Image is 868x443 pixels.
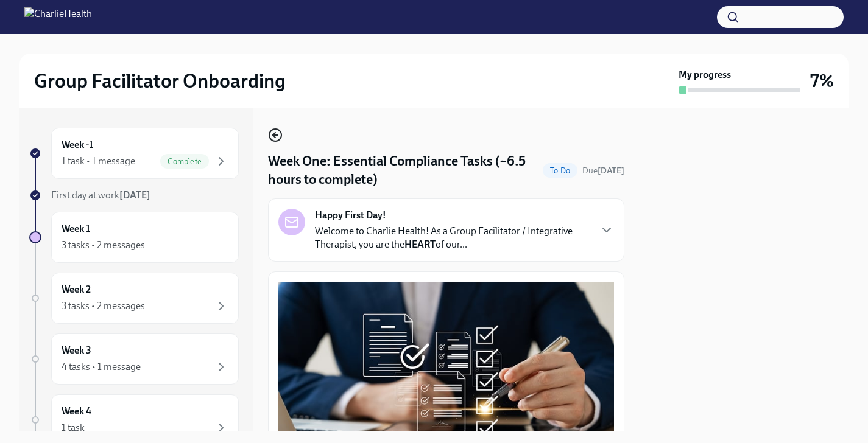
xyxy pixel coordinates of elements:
h6: Week -1 [62,138,93,152]
p: Welcome to Charlie Health! As a Group Facilitator / Integrative Therapist, you are the of our... [315,225,590,251]
div: 3 tasks • 2 messages [62,299,145,313]
h6: Week 3 [62,344,91,357]
strong: HEART [404,239,436,250]
strong: My progress [679,68,731,82]
span: Complete [160,157,209,166]
span: To Do [543,166,577,175]
div: 1 task • 1 message [62,155,135,168]
h6: Week 4 [62,405,91,418]
a: First day at work[DATE] [29,189,239,202]
img: CharlieHealth [24,7,92,27]
a: Week 34 tasks • 1 message [29,333,239,385]
span: First day at work [51,189,150,201]
h3: 7% [810,70,834,92]
a: Week 13 tasks • 2 messages [29,212,239,263]
strong: [DATE] [598,166,624,176]
div: 3 tasks • 2 messages [62,239,145,252]
h6: Week 2 [62,283,91,296]
h4: Week One: Essential Compliance Tasks (~6.5 hours to complete) [268,152,538,189]
div: 4 tasks • 1 message [62,360,141,374]
a: Week 23 tasks • 2 messages [29,273,239,324]
strong: [DATE] [119,189,150,201]
a: Week -11 task • 1 messageComplete [29,128,239,179]
span: Due [582,166,624,176]
h2: Group Facilitator Onboarding [34,69,286,93]
h6: Week 1 [62,222,90,235]
div: 1 task [62,421,85,434]
strong: Happy First Day! [315,209,386,222]
span: August 25th, 2025 10:00 [582,165,624,176]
